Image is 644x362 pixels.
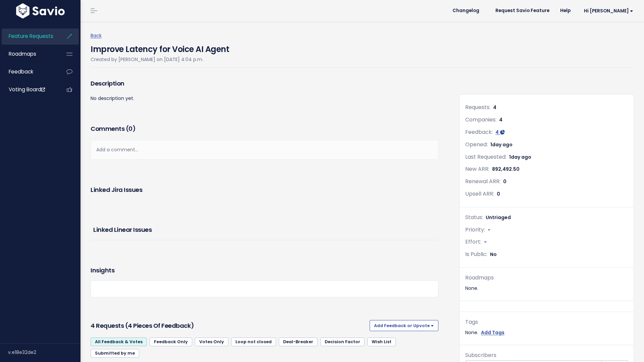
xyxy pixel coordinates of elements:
[492,141,513,148] span: day ago
[490,141,513,148] span: 1
[465,226,485,234] span: Priority:
[2,82,56,97] a: Voting Board
[91,321,367,330] h3: 4 Requests (4 pieces of Feedback)
[490,6,555,16] a: Request Savio Feature
[91,185,142,195] h3: Linked Jira issues
[9,68,33,75] span: Feedback
[465,351,496,359] span: Subscribers
[497,191,500,197] span: 0
[465,317,628,327] div: Tags
[465,273,628,283] div: Roadmaps
[91,79,438,88] h3: Description
[320,338,365,346] a: Decision Factor
[9,33,53,40] span: Feature Requests
[465,153,506,161] span: Last Requested:
[465,177,500,185] span: Renewal ARR:
[465,165,489,173] span: New ARR:
[279,338,318,346] a: Deal-Breaker
[495,129,499,136] span: 4
[91,140,438,160] div: Add a comment...
[367,338,396,346] a: Wish List
[509,154,531,160] span: 1
[91,124,438,134] h3: Comments ( )
[150,338,192,346] a: Feedback Only
[465,213,483,221] span: Status:
[93,225,436,235] h3: Linked Linear issues
[2,46,56,62] a: Roadmaps
[91,349,139,358] a: Submitted by me
[465,238,481,246] span: Effort:
[490,251,497,258] span: No
[231,338,276,346] a: Loop not closed
[91,32,102,39] a: Back
[91,94,438,103] p: No description yet.
[195,338,228,346] a: Votes Only
[465,116,496,123] span: Companies:
[495,129,505,136] a: 4
[2,29,56,44] a: Feature Requests
[493,104,496,111] span: 4
[503,178,506,185] span: 0
[9,86,45,93] span: Voting Board
[91,56,203,63] span: Created by [PERSON_NAME] on [DATE] 4:04 p.m.
[555,6,576,16] a: Help
[486,214,511,221] span: Untriaged
[465,284,628,293] div: None.
[576,6,639,16] a: Hi [PERSON_NAME]
[465,103,490,111] span: Requests:
[370,320,438,331] button: Add Feedback or Upvote
[128,124,132,133] span: 0
[8,344,80,361] div: v.e18e32de2
[481,328,504,337] a: Add Tags
[492,166,520,172] span: 892,492.50
[91,338,147,346] a: All Feedback & Votes
[511,154,531,160] span: day ago
[465,328,628,337] div: None.
[484,239,487,245] span: -
[488,226,490,233] span: -
[91,40,229,55] h4: Improve Latency for Voice AI Agent
[2,64,56,80] a: Feedback
[9,50,36,57] span: Roadmaps
[91,266,114,275] h3: Insights
[14,3,66,18] img: logo-white.9d6f32f41409.svg
[499,116,502,123] span: 4
[465,141,488,148] span: Opened:
[465,128,493,136] span: Feedback:
[465,250,487,258] span: Is Public:
[452,8,479,13] span: Changelog
[465,190,494,198] span: Upsell ARR:
[584,8,633,13] span: Hi [PERSON_NAME]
